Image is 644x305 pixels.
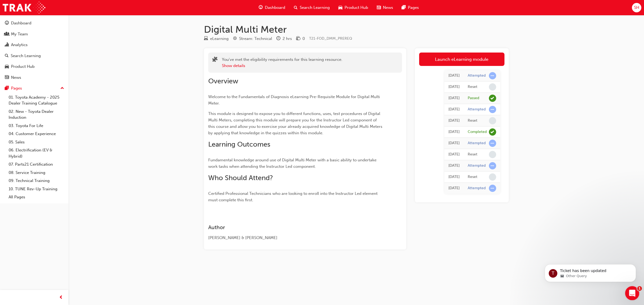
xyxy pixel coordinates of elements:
span: Learning resource code [309,36,352,41]
div: eLearning [210,36,229,42]
span: Search Learning [300,5,330,11]
span: learningRecordVerb_ATTEMPT-icon [489,72,496,79]
div: Attempted [468,163,486,168]
div: 2 hrs [283,36,292,42]
div: Search Learning [11,53,41,59]
div: Tue Sep 09 2025 07:06:27 GMT+1000 (Australian Eastern Standard Time) [448,163,460,169]
span: learningRecordVerb_ATTEMPT-icon [489,140,496,147]
span: Product Hub [345,5,368,11]
span: search-icon [294,4,298,11]
iframe: Intercom notifications message [537,253,644,291]
div: Wed Sep 17 2025 08:55:16 GMT+1000 (Australian Eastern Standard Time) [448,140,460,146]
div: 0 [302,36,305,42]
a: Product Hub [2,62,66,72]
span: Welcome to the Fundamentals of Diagnosis eLearning Pre-Requisite Module for Digital Multi Meter. [208,94,381,106]
div: Analytics [11,42,28,48]
img: Trak [3,2,45,14]
span: learningRecordVerb_ATTEMPT-icon [489,162,496,169]
div: Stream: Technical [239,36,272,42]
span: news-icon [5,75,9,80]
span: learningRecordVerb_ATTEMPT-icon [489,106,496,113]
span: chart-icon [5,43,9,47]
a: 03. Toyota For Life [6,122,66,130]
span: people-icon [5,32,9,37]
div: Completed [468,129,487,135]
a: Analytics [2,40,66,50]
div: Price [296,35,305,42]
a: news-iconNews [372,2,397,13]
div: Wed Sep 17 2025 08:55:15 GMT+1000 (Australian Eastern Standard Time) [448,151,460,158]
span: Overview [208,77,238,85]
iframe: Intercom live chat [625,286,639,300]
a: 04. Customer Experience [6,130,66,138]
a: 08. Service Training [6,169,66,177]
span: This module is designed to expose you to different functions, uses, test procedures of Digital Mu... [208,111,383,135]
div: You've met the eligibility requirements for this learning resource. [222,57,342,69]
span: pages-icon [402,4,406,11]
div: Wed Sep 17 2025 10:40:18 GMT+1000 (Australian Eastern Standard Time) [448,95,460,101]
span: pages-icon [5,86,9,91]
button: Show details [222,63,245,69]
div: Passed [468,96,479,101]
div: News [11,75,21,81]
span: learningRecordVerb_NONE-icon [489,173,496,181]
span: News [383,5,393,11]
div: Fri Sep 19 2025 09:56:35 GMT+1000 (Australian Eastern Standard Time) [448,84,460,90]
div: Wed Sep 17 2025 10:38:29 GMT+1000 (Australian Eastern Standard Time) [448,129,460,135]
span: prev-icon [59,294,63,301]
div: Tue Sep 09 2025 07:06:24 GMT+1000 (Australian Eastern Standard Time) [448,174,460,180]
div: Type [204,35,229,42]
span: news-icon [377,4,381,11]
span: puzzle-icon [212,57,218,63]
h1: Digital Multi Meter [204,24,509,35]
span: money-icon [296,36,300,41]
a: All Pages [6,193,66,201]
span: 1 [637,286,642,291]
a: pages-iconPages [397,2,423,13]
a: guage-iconDashboard [254,2,290,13]
span: learningRecordVerb_ATTEMPT-icon [489,185,496,192]
button: Pages [2,83,66,93]
div: [PERSON_NAME] & [PERSON_NAME] [208,235,383,241]
span: Learning Outcomes [208,140,270,148]
a: My Team [2,29,66,39]
h3: Author [208,224,383,230]
div: My Team [11,31,28,37]
span: Certified Professional Technicians who are looking to enroll into the Instructor Led element must... [208,191,379,202]
span: learningRecordVerb_NONE-icon [489,151,496,158]
a: Dashboard [2,18,66,28]
a: 02. New - Toyota Dealer Induction [6,107,66,122]
span: search-icon [5,54,9,58]
span: Who Should Attend? [208,174,273,182]
span: Dashboard [265,5,285,11]
div: Attempted [468,107,486,112]
span: guage-icon [5,21,9,26]
div: Mon Sep 08 2025 11:32:35 GMT+1000 (Australian Eastern Standard Time) [448,185,460,191]
div: Attempted [468,186,486,191]
span: learningRecordVerb_PASS-icon [489,95,496,102]
a: Search Learning [2,51,66,61]
div: Wed Sep 17 2025 10:39:09 GMT+1000 (Australian Eastern Standard Time) [448,118,460,124]
div: Fri Sep 19 2025 09:56:36 GMT+1000 (Australian Eastern Standard Time) [448,73,460,79]
span: target-icon [233,36,237,41]
a: Launch eLearning module [419,53,504,66]
a: 05. Sales [6,138,66,146]
div: Stream [233,35,272,42]
button: SH [632,3,641,12]
span: Pages [408,5,419,11]
span: learningRecordVerb_NONE-icon [489,83,496,91]
span: up-icon [60,85,64,92]
div: Reset [468,84,477,90]
a: search-iconSearch Learning [290,2,334,13]
a: 06. Electrification (EV & Hybrid) [6,146,66,160]
span: SH [634,5,639,11]
div: Attempted [468,141,486,146]
span: car-icon [338,4,342,11]
button: DashboardMy TeamAnalyticsSearch LearningProduct HubNews [2,17,66,83]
